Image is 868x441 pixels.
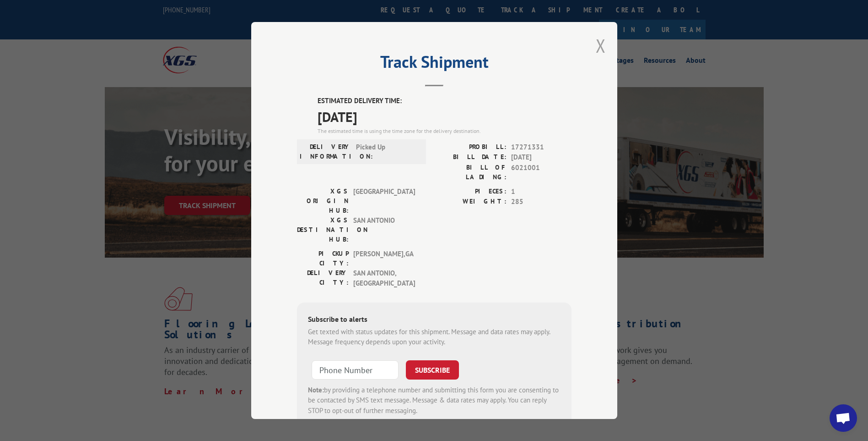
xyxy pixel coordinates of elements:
div: by providing a telephone number and submitting this form you are consenting to be contacted by SM... [308,385,561,416]
span: SAN ANTONIO , [GEOGRAPHIC_DATA] [353,268,415,289]
span: [DATE] [318,106,571,127]
label: PIECES: [434,187,507,197]
label: BILL DATE: [434,152,507,163]
span: [PERSON_NAME] , GA [353,249,415,268]
div: Open chat [830,404,857,432]
strong: Note: [308,386,324,394]
div: The estimated time is using the time zone for the delivery destination. [318,127,571,135]
label: DELIVERY CITY: [297,268,349,289]
span: 17271331 [511,142,571,153]
input: Phone Number [312,360,399,380]
h2: Track Shipment [297,55,571,73]
span: [DATE] [511,152,571,163]
button: Close modal [596,33,606,58]
label: WEIGHT: [434,197,507,207]
label: DELIVERY INFORMATION: [300,142,351,161]
label: BILL OF LADING: [434,163,507,182]
div: Get texted with status updates for this shipment. Message and data rates may apply. Message frequ... [308,327,561,347]
span: SAN ANTONIO [353,215,415,244]
button: SUBSCRIBE [406,360,459,380]
label: ESTIMATED DELIVERY TIME: [318,96,571,106]
span: 1 [511,187,571,197]
span: 6021001 [511,163,571,182]
label: XGS ORIGIN HUB: [297,187,349,215]
div: Subscribe to alerts [308,314,561,327]
label: XGS DESTINATION HUB: [297,215,349,244]
label: PROBILL: [434,142,507,153]
span: 285 [511,197,571,207]
span: [GEOGRAPHIC_DATA] [353,187,415,215]
span: Picked Up [356,142,418,161]
label: PICKUP CITY: [297,249,349,268]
